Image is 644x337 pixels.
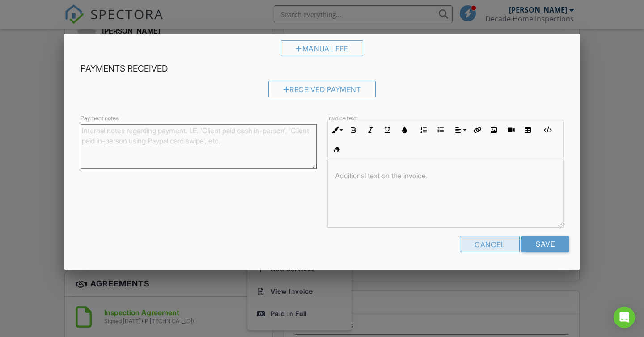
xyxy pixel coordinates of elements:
button: Italic (⌘I) [362,122,379,139]
div: Received Payment [268,81,376,97]
label: Payment notes [80,114,119,122]
button: Insert Video [502,122,519,139]
div: Open Intercom Messenger [614,307,635,328]
button: Insert Link (⌘K) [468,122,485,139]
a: Received Payment [268,87,376,96]
button: Inline Style [328,122,345,139]
button: Underline (⌘U) [379,122,396,139]
button: Bold (⌘B) [345,122,362,139]
button: Insert Table [519,122,536,139]
button: Align [451,122,468,139]
button: Code View [538,122,555,139]
button: Insert Image (⌘P) [485,122,502,139]
button: Clear Formatting [328,141,345,158]
a: Manual Fee [281,46,363,55]
div: Cancel [460,236,520,252]
h4: Payments Received [80,63,563,75]
input: Save [521,236,569,252]
div: Manual Fee [281,40,363,56]
button: Ordered List [415,122,432,139]
label: Invoice text [327,114,357,122]
button: Unordered List [432,122,449,139]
